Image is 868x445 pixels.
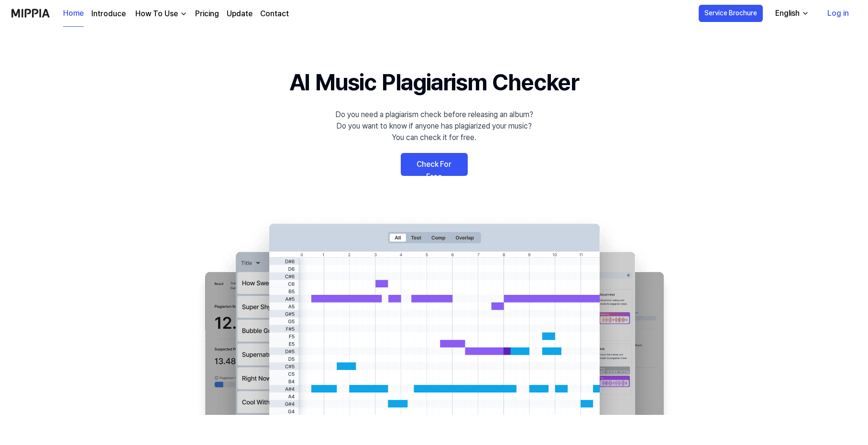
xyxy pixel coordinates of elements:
[180,10,187,18] img: down
[186,214,683,415] img: main Image
[768,4,815,23] button: English
[195,8,219,20] a: Pricing
[260,8,289,20] a: Contact
[401,153,468,176] a: Check For Free
[133,8,180,20] div: How To Use
[335,109,533,143] div: Do you need a plagiarism check before releasing an album? Do you want to know if anyone has plagi...
[133,8,187,20] button: How To Use
[289,65,579,99] h1: AI Music Plagiarism Checker
[227,8,253,20] a: Update
[91,8,126,20] a: Introduce
[773,8,802,19] div: English
[699,5,763,22] button: Service Brochure
[63,0,84,27] a: Home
